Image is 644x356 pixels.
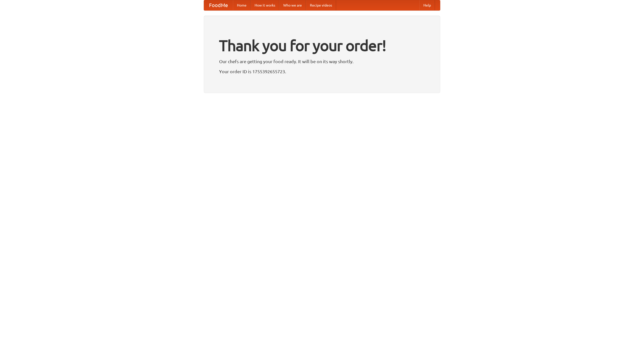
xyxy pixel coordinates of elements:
p: Our chefs are getting your food ready. It will be on its way shortly. [219,58,425,65]
a: Who we are [279,0,306,10]
a: FoodMe [204,0,233,10]
p: Your order ID is 1755392655723. [219,68,425,75]
a: Home [233,0,251,10]
a: Help [419,0,435,10]
a: Recipe videos [306,0,336,10]
a: How it works [251,0,279,10]
h1: Thank you for your order! [219,33,425,58]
